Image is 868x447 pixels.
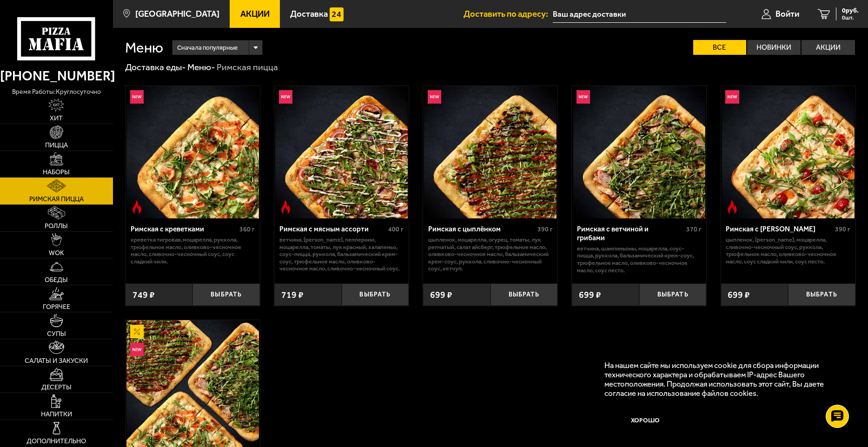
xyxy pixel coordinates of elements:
span: 699 ₽ [579,290,601,299]
img: 15daf4d41897b9f0e9f617042186c801.svg [330,7,343,21]
span: Доставка [290,10,328,19]
span: 390 г [537,225,553,233]
a: Меню- [187,62,215,72]
span: 390 г [835,225,850,233]
span: Обеды [45,277,68,283]
span: Акции [240,10,270,19]
img: Римская с мясным ассорти [275,86,408,218]
button: Хорошо [604,407,686,434]
p: цыпленок, моцарелла, огурец, томаты, лук репчатый, салат айсберг, трюфельное масло, оливково-чесн... [428,236,553,272]
img: Острое блюдо [725,200,739,214]
span: Наборы [43,169,70,176]
span: Салаты и закуски [25,358,88,364]
span: 360 г [239,225,255,233]
p: ветчина, шампиньоны, моцарелла, соус-пицца, руккола, бальзамический крем-соус, трюфельное масло, ... [577,245,702,274]
img: Новинка [428,90,441,104]
span: Пицца [45,142,68,149]
span: Доставить по адресу: [464,10,553,19]
a: НовинкаОстрое блюдоРимская с креветками [126,86,260,218]
a: НовинкаОстрое блюдоРимская с мясным ассорти [274,86,409,218]
span: 370 г [686,225,702,233]
span: Горячее [43,304,70,310]
div: Римская пицца [217,61,278,73]
span: 400 г [388,225,404,233]
img: Новинка [576,90,590,104]
span: 749 ₽ [133,290,155,299]
button: Выбрать [192,283,260,306]
span: 699 ₽ [430,290,452,299]
span: Сначала популярные [177,39,238,56]
span: Войти [775,10,799,19]
p: цыпленок, [PERSON_NAME], моцарелла, сливочно-чесночный соус, руккола, трюфельное масло, оливково-... [726,236,850,265]
div: Римская с [PERSON_NAME] [726,225,833,234]
button: Выбрать [490,283,558,306]
p: На нашем сайте мы используем cookie для сбора информации технического характера и обрабатываем IP... [604,361,841,398]
a: НовинкаРимская с цыплёнком [423,86,557,218]
div: Римская с креветками [131,225,238,234]
span: WOK [49,250,64,256]
h1: Меню [125,40,163,55]
p: ветчина, [PERSON_NAME], пепперони, моцарелла, томаты, лук красный, халапеньо, соус-пицца, руккола... [279,236,404,272]
img: Новинка [279,90,292,104]
span: Хит [50,115,63,122]
span: 699 ₽ [728,290,750,299]
button: Выбрать [639,283,707,306]
button: Выбрать [342,283,409,306]
span: Десерты [41,384,72,391]
div: Римская с мясным ассорти [279,225,386,234]
label: Акции [802,40,855,55]
span: [GEOGRAPHIC_DATA] [135,10,219,19]
img: Римская с ветчиной и грибами [573,86,706,218]
a: Доставка еды- [125,62,186,72]
img: Новинка [130,90,144,104]
label: Новинки [747,40,801,55]
span: Напитки [41,411,72,418]
img: Острое блюдо [130,200,144,214]
img: Новинка [725,90,739,104]
img: Римская с томатами черри [722,86,855,218]
p: креветка тигровая, моцарелла, руккола, трюфельное масло, оливково-чесночное масло, сливочно-чесно... [131,236,255,265]
div: Римская с ветчиной и грибами [577,225,684,242]
label: Все [693,40,747,55]
img: Римская с цыплёнком [424,86,557,218]
a: НовинкаРимская с ветчиной и грибами [572,86,706,218]
span: Роллы [45,223,68,230]
span: 719 ₽ [281,290,304,299]
input: Ваш адрес доставки [553,6,726,23]
img: Острое блюдо [279,200,292,214]
img: Римская с креветками [126,86,259,218]
span: 0 руб. [842,7,859,14]
img: Новинка [130,343,144,356]
div: Римская с цыплёнком [428,225,535,234]
span: Римская пицца [29,196,84,203]
a: НовинкаОстрое блюдоРимская с томатами черри [721,86,855,218]
img: Акционный [130,325,144,338]
span: Супы [47,331,66,337]
span: Дополнительно [27,438,86,445]
button: Выбрать [788,283,855,306]
span: 0 шт. [842,15,859,20]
